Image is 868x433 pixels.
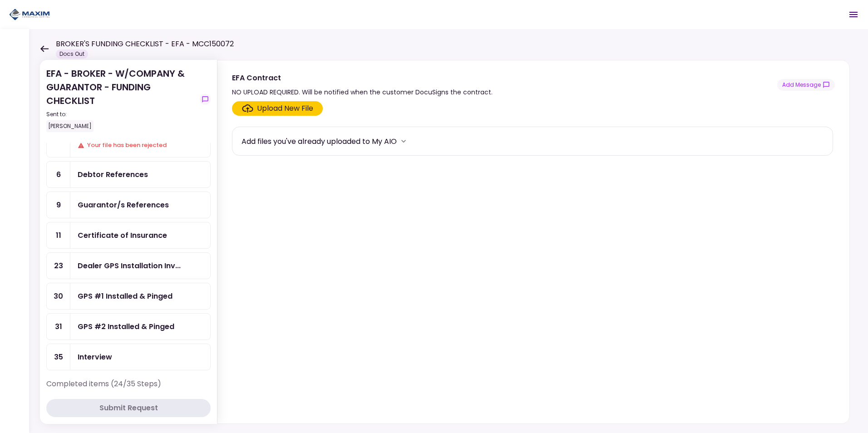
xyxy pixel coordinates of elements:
div: 23 [47,253,70,279]
a: 31GPS #2 Installed & Pinged [46,313,211,340]
div: Upload New File [257,103,313,114]
div: Guarantor/s References [78,199,169,211]
div: 11 [47,222,70,248]
div: 35 [47,344,70,370]
h1: BROKER'S FUNDING CHECKLIST - EFA - MCC150072 [56,39,234,49]
button: show-messages [777,79,835,91]
img: Partner icon [9,8,50,21]
a: 30GPS #1 Installed & Pinged [46,283,211,310]
div: EFA - BROKER - W/COMPANY & GUARANTOR - FUNDING CHECKLIST [46,67,196,132]
div: Sent to: [46,110,196,118]
span: Click here to upload the required document [232,101,323,116]
div: Add files you've already uploaded to My AIO [242,136,397,147]
div: EFA ContractNO UPLOAD REQUIRED. Will be notified when the customer DocuSigns the contract.show-me... [217,60,850,424]
div: Debtor References [78,169,148,180]
div: 6 [47,162,70,187]
a: 23Dealer GPS Installation Invoice [46,252,211,279]
div: Docs Out [56,49,88,59]
button: show-messages [200,94,211,105]
a: 9Guarantor/s References [46,192,211,218]
div: 30 [47,283,70,309]
a: 6Debtor References [46,161,211,188]
div: GPS #1 Installed & Pinged [78,290,173,302]
button: more [397,134,410,148]
button: Open menu [843,4,864,25]
div: 31 [47,314,70,340]
a: 11Certificate of Insurance [46,222,211,249]
div: EFA Contract [232,72,493,84]
div: GPS #2 Installed & Pinged [78,321,174,332]
div: Certificate of Insurance [78,230,167,241]
div: Interview [78,351,112,363]
div: Dealer GPS Installation Invoice [78,260,181,271]
div: NO UPLOAD REQUIRED. Will be notified when the customer DocuSigns the contract. [232,87,493,98]
div: 9 [47,192,70,218]
button: Submit Request [46,399,211,417]
a: 35Interview [46,344,211,370]
div: Your file has been rejected [78,141,203,150]
div: Completed items (24/35 Steps) [46,379,211,397]
div: [PERSON_NAME] [46,120,94,132]
div: Submit Request [99,403,158,413]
